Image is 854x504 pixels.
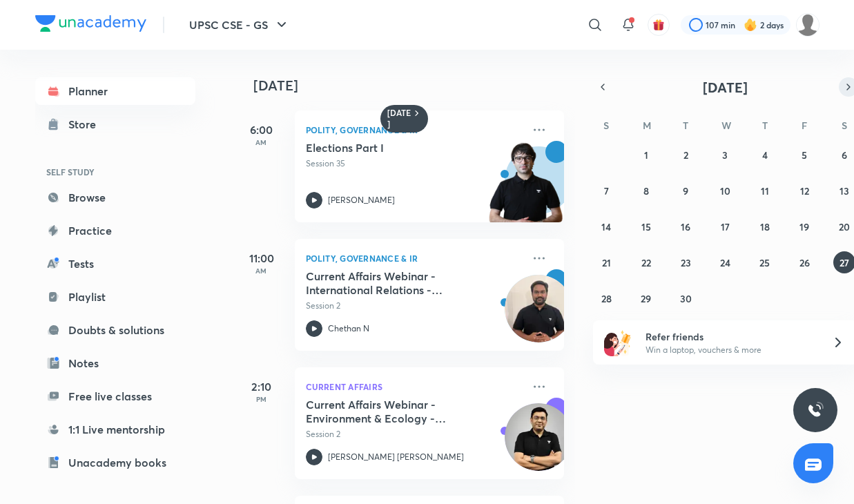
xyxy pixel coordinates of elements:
button: September 28, 2025 [595,287,617,309]
button: September 26, 2025 [793,251,815,273]
abbr: Sunday [603,119,609,132]
button: September 1, 2025 [635,144,657,166]
abbr: Monday [643,119,651,132]
abbr: Wednesday [721,119,731,132]
abbr: September 8, 2025 [643,184,649,197]
p: Win a laptop, vouchers & more [646,344,815,356]
abbr: September 9, 2025 [683,184,688,197]
abbr: September 28, 2025 [601,292,612,305]
abbr: September 11, 2025 [761,184,769,197]
abbr: Friday [802,119,807,132]
abbr: September 5, 2025 [802,148,807,162]
a: Store [35,110,195,138]
img: Company Logo [35,15,146,32]
abbr: September 23, 2025 [681,256,691,269]
p: AM [234,138,289,146]
button: September 10, 2025 [714,180,736,202]
button: September 24, 2025 [714,251,736,273]
abbr: September 22, 2025 [641,256,651,269]
a: Company Logo [35,15,146,35]
p: Polity, Governance & IR [306,250,523,266]
abbr: September 3, 2025 [722,148,728,162]
abbr: September 27, 2025 [840,256,849,269]
abbr: September 18, 2025 [760,220,770,233]
button: September 12, 2025 [793,180,815,202]
abbr: September 7, 2025 [604,184,609,197]
button: September 5, 2025 [793,144,815,166]
button: September 4, 2025 [754,144,776,166]
img: avatar [652,19,665,31]
abbr: Thursday [762,119,768,132]
a: Unacademy books [35,449,195,476]
abbr: September 13, 2025 [840,184,849,197]
button: September 30, 2025 [675,287,697,309]
a: Tests [35,250,195,278]
button: September 8, 2025 [635,180,657,202]
button: September 21, 2025 [595,251,617,273]
button: September 25, 2025 [754,251,776,273]
span: [DATE] [703,78,748,97]
button: September 16, 2025 [675,215,697,238]
img: referral [604,329,632,356]
p: PM [234,395,289,403]
button: September 15, 2025 [635,215,657,238]
a: Free live classes [35,382,195,410]
button: September 18, 2025 [754,215,776,238]
a: Notes [35,349,195,377]
img: streak [744,18,757,32]
h6: Refer friends [646,329,815,344]
a: Browse [35,184,195,211]
img: ttu [807,402,824,418]
h5: Current Affairs Webinar - Environment & Ecology - Session 2 [306,398,478,425]
abbr: Tuesday [683,119,688,132]
abbr: September 30, 2025 [680,292,692,305]
button: September 19, 2025 [793,215,815,238]
h5: 6:00 [234,122,289,138]
button: September 3, 2025 [714,144,736,166]
img: unacademy [488,141,564,236]
div: Store [68,116,104,133]
button: September 29, 2025 [635,287,657,309]
button: September 11, 2025 [754,180,776,202]
h6: SELF STUDY [35,160,195,184]
p: [PERSON_NAME] [328,194,395,206]
abbr: September 10, 2025 [720,184,730,197]
p: Session 2 [306,428,523,440]
a: Planner [35,77,195,105]
p: Session 2 [306,300,523,312]
h5: 2:10 [234,378,289,395]
abbr: September 14, 2025 [601,220,611,233]
button: [DATE] [612,77,839,97]
button: September 23, 2025 [675,251,697,273]
a: 1:1 Live mentorship [35,416,195,443]
button: September 14, 2025 [595,215,617,238]
p: [PERSON_NAME] [PERSON_NAME] [328,451,464,463]
button: UPSC CSE - GS [181,11,298,39]
h5: Elections Part I [306,141,478,155]
button: September 22, 2025 [635,251,657,273]
button: September 9, 2025 [675,180,697,202]
p: Session 35 [306,157,523,170]
abbr: September 29, 2025 [641,292,651,305]
abbr: September 12, 2025 [800,184,809,197]
abbr: September 26, 2025 [799,256,810,269]
button: September 17, 2025 [714,215,736,238]
h5: Current Affairs Webinar - International Relations - Session 2 [306,269,478,297]
abbr: September 20, 2025 [839,220,850,233]
abbr: September 21, 2025 [602,256,611,269]
a: Playlist [35,283,195,311]
abbr: September 2, 2025 [683,148,688,162]
abbr: September 4, 2025 [762,148,768,162]
abbr: September 17, 2025 [721,220,730,233]
abbr: Saturday [842,119,847,132]
a: Doubts & solutions [35,316,195,344]
abbr: September 16, 2025 [681,220,690,233]
abbr: September 24, 2025 [720,256,730,269]
p: Polity, Governance & IR [306,122,523,138]
a: Practice [35,217,195,244]
h5: 11:00 [234,250,289,266]
button: September 2, 2025 [675,144,697,166]
p: AM [234,266,289,275]
abbr: September 1, 2025 [644,148,648,162]
p: Current Affairs [306,378,523,395]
